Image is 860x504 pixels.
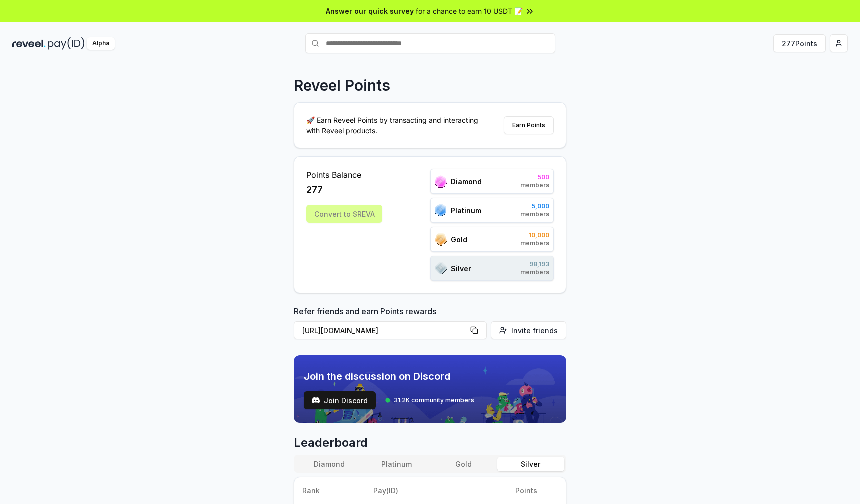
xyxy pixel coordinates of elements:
button: Platinum [363,457,430,471]
button: Join Discord [304,391,376,409]
span: members [520,181,549,189]
span: Platinum [451,205,481,216]
span: members [520,239,549,247]
span: Answer our quick survey [326,6,414,16]
img: ranks_icon [435,233,447,246]
button: Silver [497,457,564,471]
button: 277Points [773,34,826,52]
span: 10,000 [520,231,549,239]
span: Leaderboard [294,435,566,451]
span: Invite friends [511,325,558,336]
button: Gold [430,457,497,471]
span: members [520,268,549,276]
img: test [312,396,320,404]
p: 🚀 Earn Reveel Points by transacting and interacting with Reveel products. [306,115,486,136]
span: Diamond [451,176,482,187]
p: Reveel Points [294,76,390,94]
span: Join the discussion on Discord [304,369,474,383]
span: Join Discord [324,395,368,406]
span: 500 [520,173,549,181]
span: members [520,210,549,218]
button: [URL][DOMAIN_NAME] [294,321,487,339]
img: pay_id [48,37,85,50]
button: Diamond [296,457,363,471]
span: for a chance to earn 10 USDT 📝 [416,6,523,16]
span: 31.2K community members [394,396,474,404]
span: 277 [306,183,323,197]
img: reveel_dark [12,37,46,50]
span: Silver [451,263,471,274]
button: Earn Points [504,116,554,134]
div: Refer friends and earn Points rewards [294,305,566,343]
img: ranks_icon [435,175,447,188]
span: 5,000 [520,202,549,210]
div: Alpha [87,37,115,50]
img: ranks_icon [435,204,447,217]
span: Gold [451,234,467,245]
img: discord_banner [294,355,566,423]
span: Points Balance [306,169,382,181]
a: testJoin Discord [304,391,376,409]
span: 98,193 [520,260,549,268]
button: Invite friends [491,321,566,339]
img: ranks_icon [435,262,447,275]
